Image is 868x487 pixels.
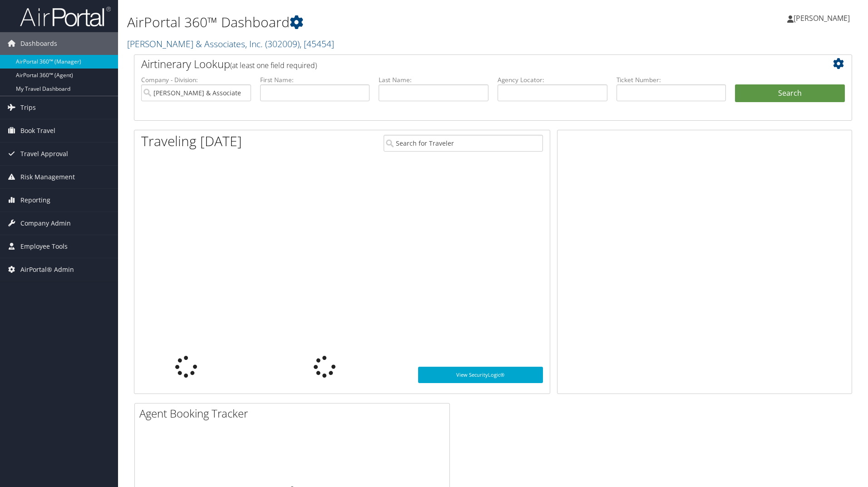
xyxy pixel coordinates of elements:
a: [PERSON_NAME] & Associates, Inc. [127,38,334,50]
span: Trips [20,96,36,119]
span: AirPortal® Admin [20,258,74,281]
span: Book Travel [20,119,55,142]
input: Search for Traveler [384,135,543,152]
label: Ticket Number: [616,75,726,84]
h2: Airtinerary Lookup [141,56,785,72]
span: [PERSON_NAME] [794,13,850,23]
a: [PERSON_NAME] [787,5,859,32]
a: View SecurityLogic® [418,367,543,383]
span: Dashboards [20,32,57,55]
button: Search [735,84,845,103]
span: Company Admin [20,212,71,235]
span: ( 302009 ) [265,38,300,50]
img: airportal-logo.png [20,6,111,27]
h1: AirPortal 360™ Dashboard [127,13,615,32]
span: Risk Management [20,166,75,188]
label: Agency Locator: [498,75,607,84]
label: Company - Division: [141,75,251,84]
h2: Agent Booking Tracker [139,406,449,421]
span: Reporting [20,189,50,212]
h1: Traveling [DATE] [141,132,242,151]
span: , [ 45454 ] [300,38,334,50]
span: Employee Tools [20,235,68,258]
label: Last Name: [379,75,488,84]
span: (at least one field required) [230,60,317,70]
span: Travel Approval [20,143,68,165]
label: First Name: [260,75,370,84]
